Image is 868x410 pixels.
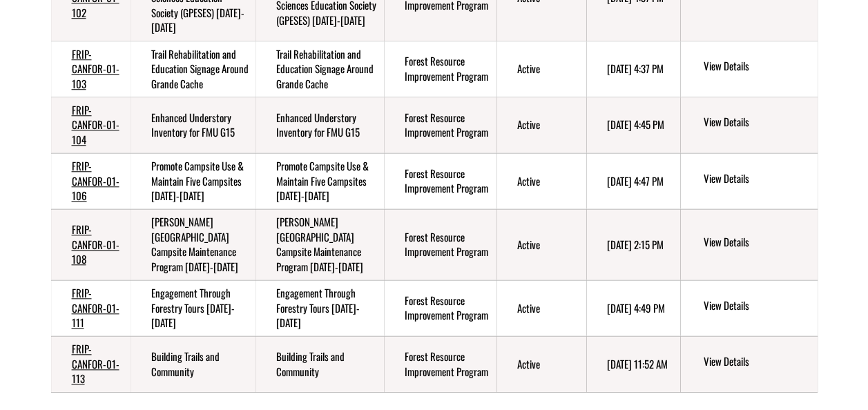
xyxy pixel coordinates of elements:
[496,41,586,97] td: Active
[131,153,255,209] td: Promote Campsite Use & Maintain Five Campsites 2022-2027
[586,280,680,336] td: 5/7/2025 4:49 PM
[51,280,131,336] td: FRIP-CANFOR-01-111
[607,117,664,132] time: [DATE] 4:45 PM
[607,237,664,252] time: [DATE] 2:15 PM
[72,222,119,266] a: FRIP-CANFOR-01-108
[384,153,496,209] td: Forest Resource Improvement Program
[680,209,817,280] td: action menu
[51,209,131,280] td: FRIP-CANFOR-01-108
[586,209,680,280] td: 7/11/2025 2:15 PM
[255,97,384,153] td: Enhanced Understory Inventory for FMU G15
[607,300,665,315] time: [DATE] 4:49 PM
[384,280,496,336] td: Forest Resource Improvement Program
[51,97,131,153] td: FRIP-CANFOR-01-104
[131,97,255,153] td: Enhanced Understory Inventory for FMU G15
[703,354,811,371] a: View details
[72,46,119,91] a: FRIP-CANFOR-01-103
[255,153,384,209] td: Promote Campsite Use & Maintain Five Campsites 2022-2027
[255,209,384,280] td: Hines Creek Area Campsite Maintenance Program 2022-2026
[384,336,496,392] td: Forest Resource Improvement Program
[51,336,131,392] td: FRIP-CANFOR-01-113
[586,153,680,209] td: 5/7/2025 4:47 PM
[255,41,384,97] td: Trail Rehabilitation and Education Signage Around Grande Cache
[496,209,586,280] td: Active
[703,298,811,315] a: View details
[703,115,811,131] a: View details
[255,336,384,392] td: Building Trails and Community
[131,336,255,392] td: Building Trails and Community
[72,285,119,330] a: FRIP-CANFOR-01-111
[384,41,496,97] td: Forest Resource Improvement Program
[496,97,586,153] td: Active
[703,235,811,251] a: View details
[703,171,811,188] a: View details
[586,41,680,97] td: 6/6/2025 4:37 PM
[703,59,811,75] a: View details
[131,41,255,97] td: Trail Rehabilitation and Education Signage Around Grande Cache
[607,173,664,188] time: [DATE] 4:47 PM
[131,209,255,280] td: Hines Creek Area Campsite Maintenance Program 2022-2026
[680,280,817,336] td: action menu
[680,97,817,153] td: action menu
[72,102,119,147] a: FRIP-CANFOR-01-104
[255,280,384,336] td: Engagement Through Forestry Tours 2022-2026
[131,280,255,336] td: Engagement Through Forestry Tours 2022-2026
[680,153,817,209] td: action menu
[496,153,586,209] td: Active
[51,41,131,97] td: FRIP-CANFOR-01-103
[384,209,496,280] td: Forest Resource Improvement Program
[586,336,680,392] td: 9/11/2025 11:52 AM
[607,61,664,76] time: [DATE] 4:37 PM
[586,97,680,153] td: 5/7/2025 4:45 PM
[680,41,817,97] td: action menu
[496,336,586,392] td: Active
[496,280,586,336] td: Active
[680,336,817,392] td: action menu
[51,153,131,209] td: FRIP-CANFOR-01-106
[607,356,668,371] time: [DATE] 11:52 AM
[72,341,119,386] a: FRIP-CANFOR-01-113
[384,97,496,153] td: Forest Resource Improvement Program
[72,158,119,203] a: FRIP-CANFOR-01-106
